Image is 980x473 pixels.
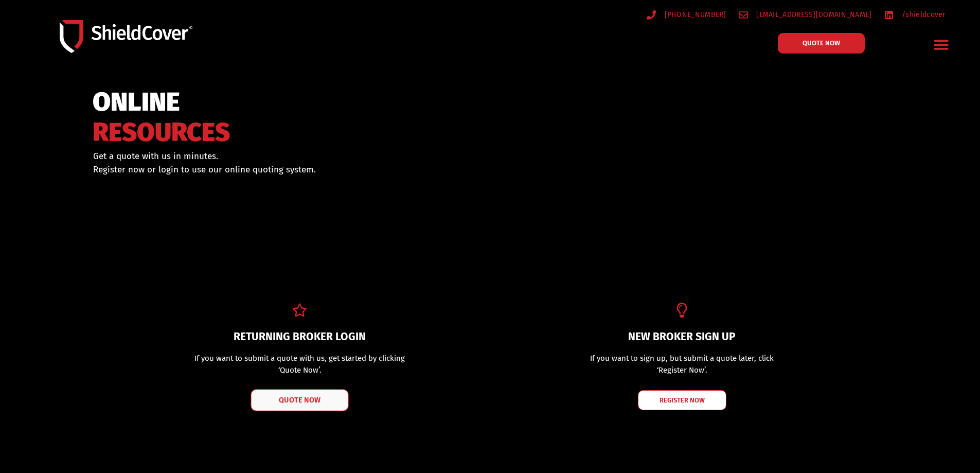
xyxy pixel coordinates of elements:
span: /shieldcover [899,8,946,21]
h2: RETURNING BROKER LOGIN [167,331,433,342]
img: Shield-Cover-Underwriting-Australia-logo-full [60,20,192,52]
div: Menu Toggle [930,32,954,57]
span: REGISTER NOW [660,397,705,404]
a: QUOTE NOW [251,389,349,411]
span: QUOTE NOW [803,40,840,46]
span: QUOTE NOW [279,396,320,404]
a: REGISTER NOW [638,390,726,410]
a: QUOTE NOW [778,33,865,54]
a: [PHONE_NUMBER] [647,8,726,21]
a: /shieldcover [884,8,946,21]
p: Get a quote with us in minutes. Register now or login to use our online quoting system. [93,150,477,176]
span: [PHONE_NUMBER] [662,8,726,21]
p: If you want to submit a quote with us, get started by clicking ‘Quote Now’. [187,353,413,376]
span: ONLINE [93,92,230,113]
a: NEW BROKER SIGN UP​ [628,330,736,343]
span: [EMAIL_ADDRESS][DOMAIN_NAME] [754,8,871,21]
p: If you want to sign up, but submit a quote later, click ‘Register Now’. [572,353,793,376]
a: [EMAIL_ADDRESS][DOMAIN_NAME] [739,8,872,21]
